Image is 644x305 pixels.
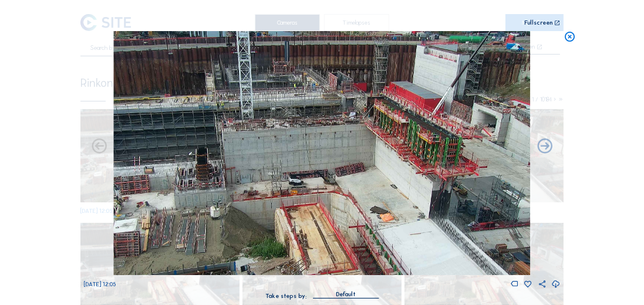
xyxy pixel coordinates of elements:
[84,280,116,288] span: [DATE] 12:05
[114,31,530,275] img: Image
[336,289,356,300] div: Default
[536,138,554,155] i: Back
[524,20,552,26] div: Fullscreen
[90,138,108,155] i: Forward
[265,293,306,299] div: Take steps by:
[313,289,379,299] div: Default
